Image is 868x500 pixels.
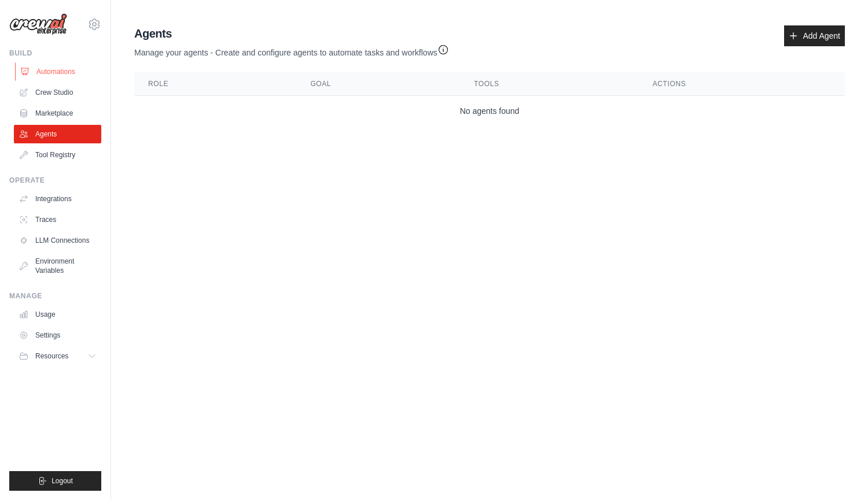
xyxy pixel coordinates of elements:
[784,25,845,46] a: Add Agent
[460,72,639,96] th: Tools
[14,83,101,102] a: Crew Studio
[9,471,101,491] button: Logout
[134,25,449,42] h2: Agents
[14,326,101,345] a: Settings
[296,72,460,96] th: Goal
[14,146,101,164] a: Tool Registry
[14,231,101,250] a: LLM Connections
[14,347,101,365] button: Resources
[14,125,101,143] a: Agents
[134,42,449,58] p: Manage your agents - Create and configure agents to automate tasks and workflows
[134,96,845,127] td: No agents found
[35,351,68,361] span: Resources
[14,104,101,123] a: Marketplace
[134,72,296,96] th: Role
[52,476,73,486] span: Logout
[14,252,101,280] a: Environment Variables
[9,291,101,301] div: Manage
[9,13,67,35] img: Logo
[14,210,101,229] a: Traces
[9,176,101,185] div: Operate
[639,72,845,96] th: Actions
[9,49,101,58] div: Build
[14,190,101,208] a: Integrations
[14,305,101,324] a: Usage
[15,62,102,81] a: Automations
